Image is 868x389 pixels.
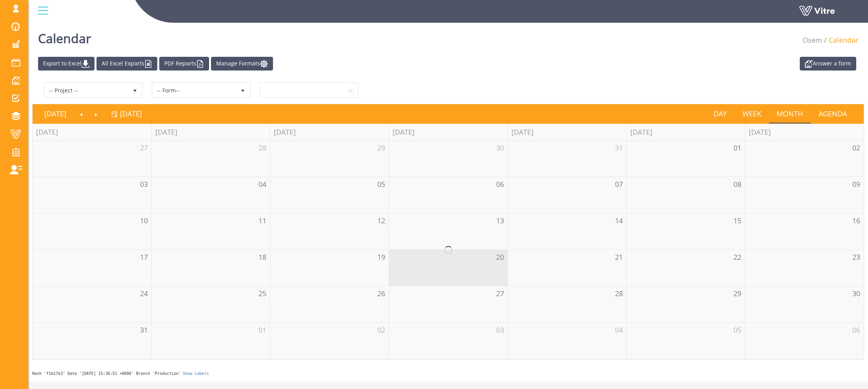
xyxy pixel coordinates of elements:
a: Previous [74,105,89,123]
span: [DATE] [120,109,142,118]
span: -- Project -- [45,83,128,97]
img: cal_pdf.png [196,60,204,68]
img: appointment_white2.png [805,60,813,68]
h1: Calendar [38,20,91,53]
li: Calendar [822,35,858,45]
a: [DATE] [36,105,74,123]
span: select [236,83,250,97]
th: [DATE] [389,124,508,141]
a: Answer a form [800,57,856,71]
a: Day [706,105,735,123]
th: [DATE] [508,124,626,141]
span: select [128,83,142,97]
a: Manage Formats [211,57,273,71]
th: [DATE] [151,124,270,141]
img: cal_settings.png [260,60,268,68]
span: Hash 'f1b17e3' Date '[DATE] 15:36:51 +0000' Branch 'Production' [32,371,181,376]
a: PDF Reports [159,57,209,71]
span: select [344,83,358,97]
th: [DATE] [33,124,151,141]
span: -- Form-- [153,83,236,97]
a: Next [89,105,104,123]
a: All Excel Exports [96,57,157,71]
th: [DATE] [626,124,745,141]
a: Show Labels [183,371,209,376]
img: cal_download.png [82,60,89,68]
a: Week [735,105,769,123]
a: Osem [802,35,822,45]
th: [DATE] [270,124,389,141]
a: Agenda [811,105,855,123]
img: cal_excel.png [144,60,152,68]
a: Month [769,105,811,123]
th: [DATE] [745,124,864,141]
a: Export to Excel [38,57,95,71]
a: [DATE] [111,105,142,123]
